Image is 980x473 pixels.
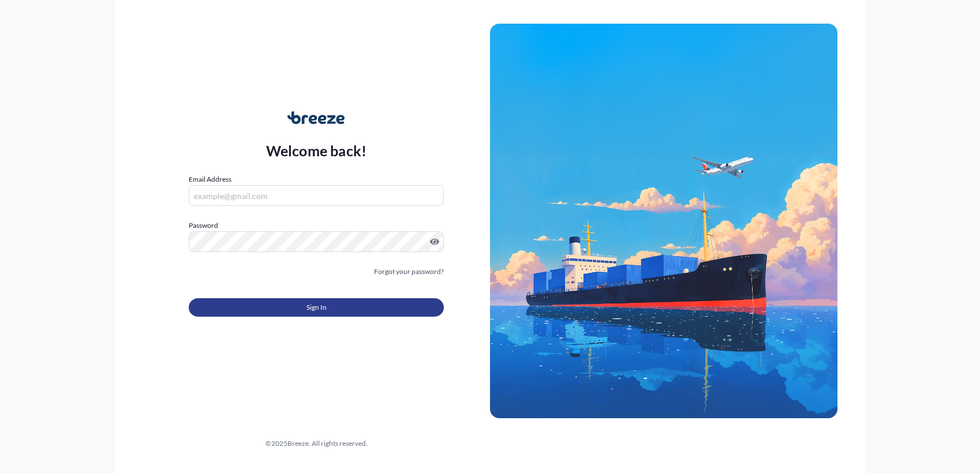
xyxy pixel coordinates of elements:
[490,24,837,418] img: Ship illustration
[266,141,367,160] p: Welcome back!
[189,298,444,317] button: Sign In
[189,185,444,206] input: example@gmail.com
[374,266,444,277] a: Forgot your password?
[189,174,231,185] label: Email Address
[306,302,327,313] span: Sign In
[143,438,490,449] div: © 2025 Breeze. All rights reserved.
[189,220,444,231] label: Password
[430,237,439,246] button: Show password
